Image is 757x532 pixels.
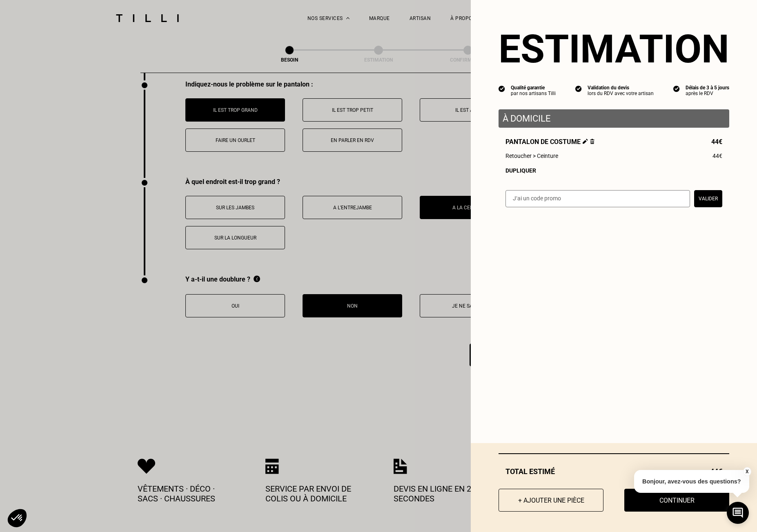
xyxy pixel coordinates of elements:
[743,467,751,476] button: X
[505,153,558,159] span: Retoucher > Ceinture
[590,139,594,144] img: Supprimer
[511,85,556,91] div: Qualité garantie
[634,470,749,493] p: Bonjour, avez-vous des questions?
[499,467,729,476] div: Total estimé
[499,489,603,512] button: + Ajouter une pièce
[511,91,556,96] div: par nos artisans Tilli
[499,26,729,72] section: Estimation
[499,85,505,92] img: icon list info
[686,91,729,96] div: après le RDV
[673,85,680,92] img: icon list info
[583,139,588,144] img: Éditer
[505,190,690,207] input: J‘ai un code promo
[588,85,654,91] div: Validation du devis
[505,138,594,146] span: Pantalon de costume
[575,85,582,92] img: icon list info
[712,153,722,159] span: 44€
[711,138,722,146] span: 44€
[686,85,729,91] div: Délais de 3 à 5 jours
[624,489,729,512] button: Continuer
[694,190,722,207] button: Valider
[588,91,654,96] div: lors du RDV avec votre artisan
[503,113,725,124] p: À domicile
[505,167,722,174] div: Dupliquer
